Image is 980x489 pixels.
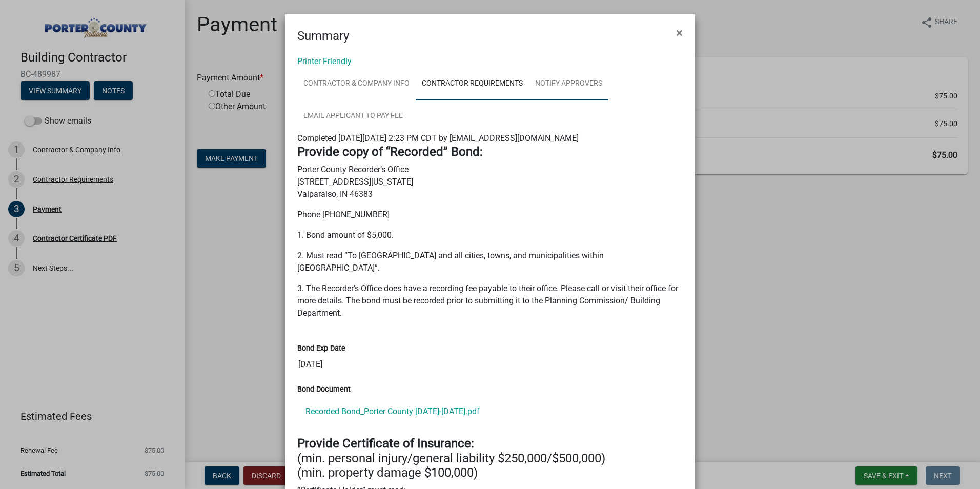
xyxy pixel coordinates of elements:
[297,56,352,66] a: Printer Friendly
[297,399,683,424] a: Recorded Bond_Porter County [DATE]-[DATE].pdf
[529,68,608,100] a: Notify Approvers
[297,345,345,352] label: Bond Exp Date
[297,145,483,159] strong: Provide copy of “Recorded” Bond:
[297,27,349,45] h4: Summary
[297,436,474,451] strong: Provide Certificate of Insurance:
[668,18,691,47] button: Close
[297,282,683,319] p: 3. The Recorder’s Office does have a recording fee payable to their office. Please call or visit ...
[297,386,351,393] label: Bond Document
[297,164,683,200] p: Porter County Recorder’s Office [STREET_ADDRESS][US_STATE] Valparaiso, IN 46383
[676,26,683,40] span: ×
[297,209,683,221] p: Phone [PHONE_NUMBER]
[297,229,683,241] p: 1. Bond amount of $5,000.
[416,68,529,100] a: Contractor Requirements
[297,100,409,133] a: Email Applicant to Pay Fee
[297,250,683,274] p: 2. Must read “To [GEOGRAPHIC_DATA] and all cities, towns, and municipalities within [GEOGRAPHIC_D...
[297,133,579,143] span: Completed [DATE][DATE] 2:23 PM CDT by [EMAIL_ADDRESS][DOMAIN_NAME]
[297,68,416,100] a: Contractor & Company Info
[297,436,683,480] h4: (min. personal injury/general liability $250,000/$500,000) (min. property damage $100,000)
